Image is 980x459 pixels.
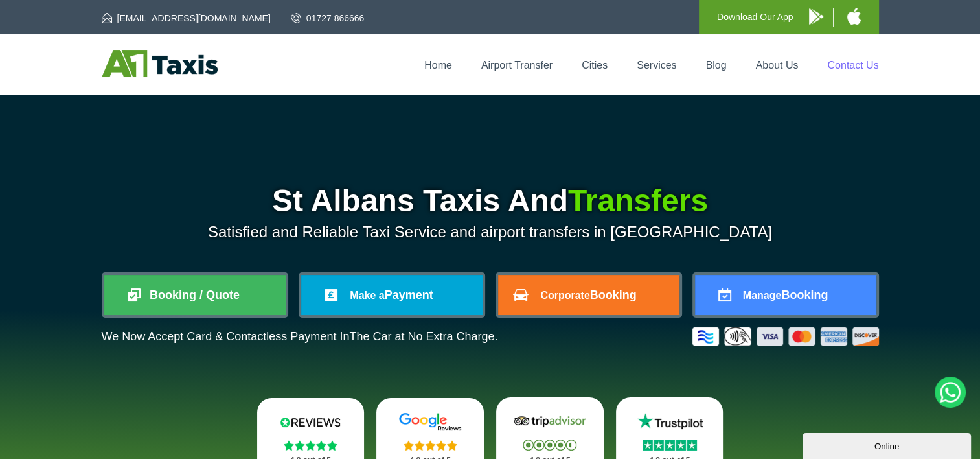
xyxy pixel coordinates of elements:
[827,60,878,71] a: Contact Us
[705,60,726,71] a: Blog
[102,330,498,344] p: We Now Accept Card & Contactless Payment In
[291,12,365,25] a: 01727 866666
[643,440,697,451] img: Stars
[102,50,218,77] img: A1 Taxis St Albans LTD
[568,183,708,218] span: Transfers
[809,8,823,25] img: A1 Taxis Android App
[717,9,793,25] p: Download Our App
[481,60,553,71] a: Airport Transfer
[498,275,679,315] a: CorporateBooking
[582,60,608,71] a: Cities
[350,290,384,301] span: Make a
[404,440,457,451] img: Stars
[637,60,676,71] a: Services
[803,430,974,459] iframe: chat widget
[102,185,879,217] h1: St Albans Taxis And
[756,60,799,71] a: About Us
[284,440,337,451] img: Stars
[743,290,782,301] span: Manage
[695,275,876,315] a: ManageBooking
[301,275,483,315] a: Make aPayment
[391,412,469,432] img: Google
[424,60,452,71] a: Home
[523,440,576,451] img: Stars
[692,327,879,346] img: Credit And Debit Cards
[102,12,271,25] a: [EMAIL_ADDRESS][DOMAIN_NAME]
[104,275,286,315] a: Booking / Quote
[847,8,861,25] img: A1 Taxis iPhone App
[271,412,349,432] img: Reviews.io
[349,330,497,343] span: The Car at No Extra Charge.
[540,290,589,301] span: Corporate
[511,412,589,431] img: Tripadvisor
[631,412,709,431] img: Trustpilot
[102,223,879,241] p: Satisfied and Reliable Taxi Service and airport transfers in [GEOGRAPHIC_DATA]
